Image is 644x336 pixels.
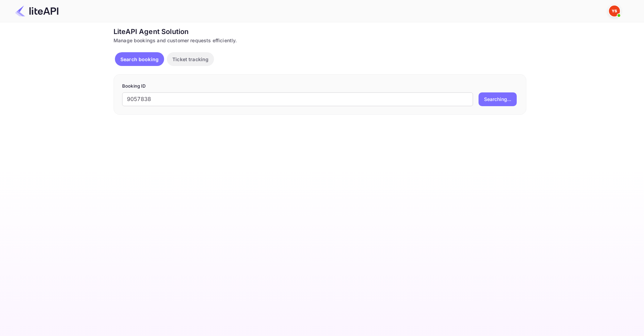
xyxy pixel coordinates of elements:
[172,56,208,63] p: Ticket tracking
[114,26,526,37] div: LiteAPI Agent Solution
[122,83,518,90] p: Booking ID
[114,37,526,44] div: Manage bookings and customer requests efficiently.
[479,92,517,106] button: Searching...
[122,92,473,106] input: Enter Booking ID (e.g., 63782194)
[609,5,620,16] img: Yandex Support
[15,5,58,16] img: LiteAPI Logo
[120,56,159,63] p: Search booking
